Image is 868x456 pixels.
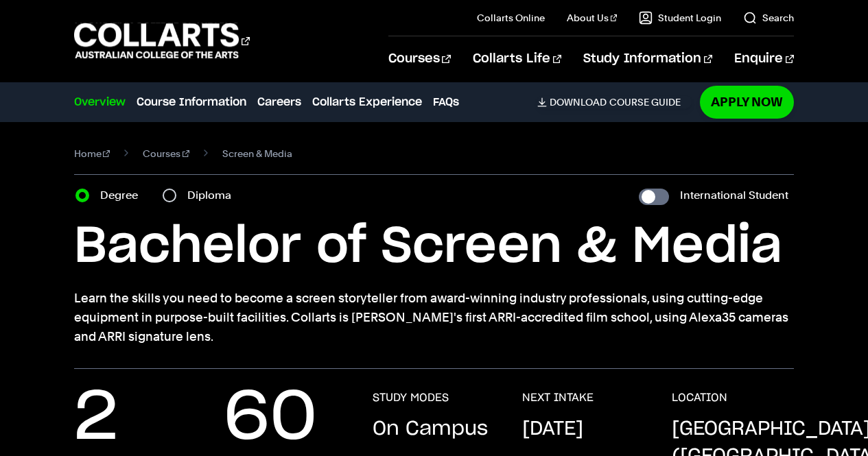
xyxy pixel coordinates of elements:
[74,391,118,446] p: 2
[373,416,488,443] p: On Campus
[137,94,246,110] a: Course Information
[224,391,317,446] p: 60
[522,416,583,443] p: [DATE]
[743,11,794,25] a: Search
[433,94,459,110] a: FAQs
[143,144,189,163] a: Courses
[222,144,292,163] span: Screen & Media
[74,21,250,60] div: Go to homepage
[680,186,788,205] label: International Student
[74,289,795,346] p: Learn the skills you need to become a screen storyteller from award-winning industry professional...
[583,36,712,82] a: Study Information
[388,36,451,82] a: Courses
[312,94,422,110] a: Collarts Experience
[373,391,449,405] h3: STUDY MODES
[550,96,607,108] span: Download
[187,186,239,205] label: Diploma
[700,86,794,118] a: Apply Now
[537,96,692,108] a: DownloadCourse Guide
[734,36,794,82] a: Enquire
[567,11,618,25] a: About Us
[100,186,146,205] label: Degree
[522,391,594,405] h3: NEXT INTAKE
[257,94,301,110] a: Careers
[639,11,721,25] a: Student Login
[473,36,561,82] a: Collarts Life
[74,94,126,110] a: Overview
[74,144,110,163] a: Home
[672,391,727,405] h3: LOCATION
[477,11,545,25] a: Collarts Online
[74,216,795,278] h1: Bachelor of Screen & Media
